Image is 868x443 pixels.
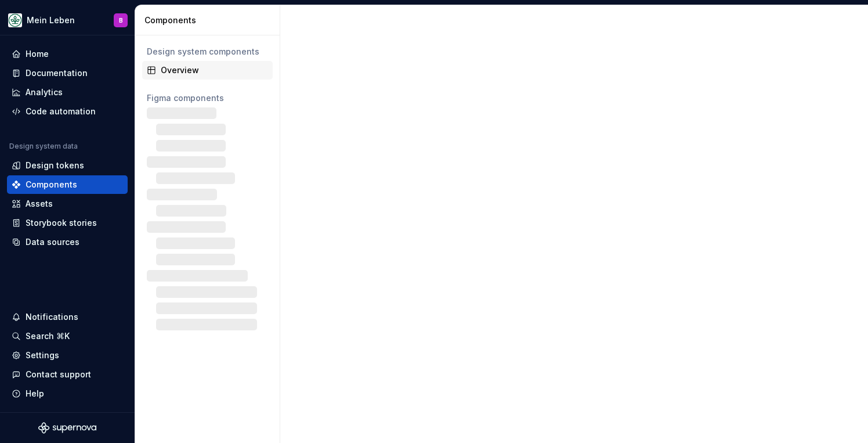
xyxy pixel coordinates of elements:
[7,83,128,102] a: Analytics
[26,217,97,229] div: Storybook stories
[7,384,128,403] button: Help
[147,92,268,104] div: Figma components
[8,13,22,27] img: df5db9ef-aba0-4771-bf51-9763b7497661.png
[26,236,79,248] div: Data sources
[26,388,44,399] div: Help
[26,198,53,210] div: Assets
[161,64,268,76] div: Overview
[7,195,128,213] a: Assets
[7,308,128,326] button: Notifications
[7,327,128,345] button: Search ⌘K
[26,160,84,171] div: Design tokens
[7,45,128,63] a: Home
[144,15,275,26] div: Components
[7,233,128,251] a: Data sources
[7,102,128,121] a: Code automation
[26,311,78,323] div: Notifications
[26,87,63,98] div: Analytics
[142,61,273,80] a: Overview
[26,330,70,342] div: Search ⌘K
[7,175,128,194] a: Components
[27,15,75,26] div: Mein Leben
[119,16,123,25] div: B
[9,142,78,151] div: Design system data
[7,156,128,175] a: Design tokens
[26,179,77,190] div: Components
[147,46,268,57] div: Design system components
[7,214,128,232] a: Storybook stories
[26,106,96,117] div: Code automation
[2,8,132,33] button: Mein LebenB
[38,422,96,434] svg: Supernova Logo
[7,365,128,384] button: Contact support
[26,67,88,79] div: Documentation
[26,48,49,60] div: Home
[7,64,128,82] a: Documentation
[7,346,128,365] a: Settings
[26,369,91,380] div: Contact support
[26,350,59,361] div: Settings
